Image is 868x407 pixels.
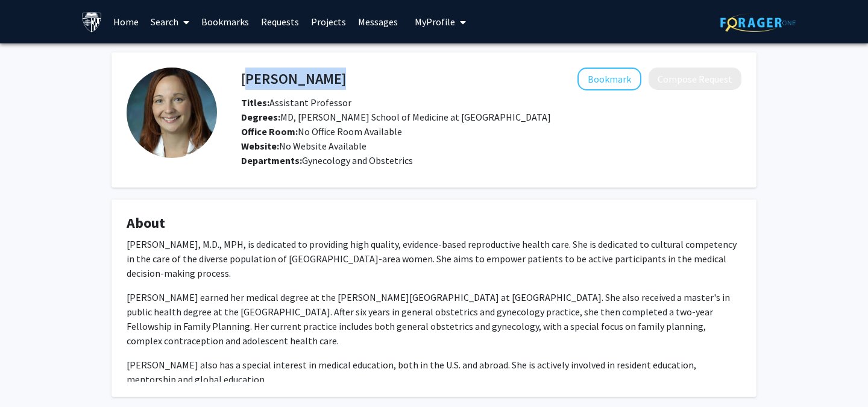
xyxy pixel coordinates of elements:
[127,290,741,348] p: [PERSON_NAME] earned her medical degree at the [PERSON_NAME][GEOGRAPHIC_DATA] at [GEOGRAPHIC_DATA...
[127,68,217,158] img: Profile Picture
[255,1,305,43] a: Requests
[127,358,741,386] p: [PERSON_NAME] also has a special interest in medical education, both in the U.S. and abroad. She ...
[720,13,796,32] img: ForagerOne Logo
[241,154,302,166] b: Departments:
[241,68,346,90] h4: [PERSON_NAME]
[107,1,145,43] a: Home
[241,111,280,123] b: Degrees:
[81,11,102,33] img: Johns Hopkins University Logo
[415,16,455,28] span: My Profile
[195,1,255,43] a: Bookmarks
[145,1,195,43] a: Search
[241,111,551,123] span: MD, [PERSON_NAME] School of Medicine at [GEOGRAPHIC_DATA]
[241,140,366,152] span: No Website Available
[241,125,298,137] b: Office Room:
[9,353,51,398] iframe: Chat
[305,1,352,43] a: Projects
[241,96,269,109] b: Titles:
[127,237,741,280] p: [PERSON_NAME], M.D., MPH, is dedicated to providing high quality, evidence-based reproductive hea...
[302,154,413,166] span: Gynecology and Obstetrics
[241,96,351,109] span: Assistant Professor
[649,68,741,90] button: Compose Request to Jill Edwardson
[127,215,741,232] h4: About
[241,125,402,137] span: No Office Room Available
[241,140,279,152] b: Website:
[352,1,404,43] a: Messages
[577,68,641,90] button: Add Jill Edwardson to Bookmarks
